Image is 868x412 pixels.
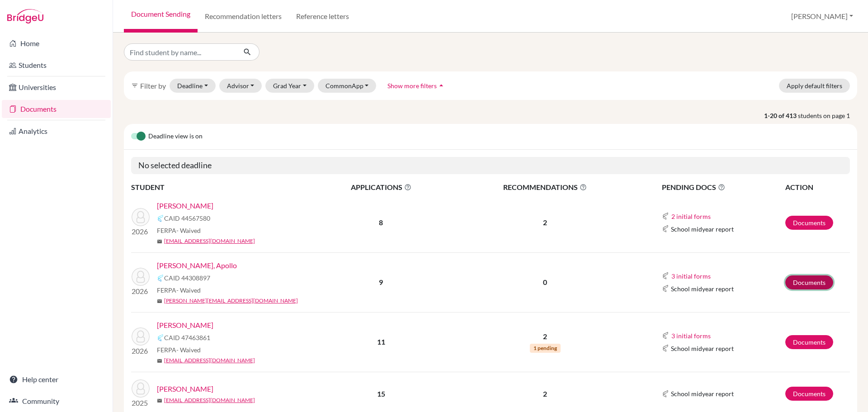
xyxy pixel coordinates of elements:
[387,82,437,90] span: Show more filters
[377,389,385,398] b: 15
[170,79,216,93] button: Deadline
[779,79,850,93] button: Apply default filters
[164,356,255,365] a: [EMAIL_ADDRESS][DOMAIN_NAME]
[176,346,201,354] span: - Waived
[164,213,210,223] span: CAID 44567580
[662,285,669,292] img: Common App logo
[176,227,201,234] span: - Waived
[157,260,237,271] a: [PERSON_NAME], Apollo
[2,56,111,74] a: Students
[265,79,314,93] button: Grad Year
[140,81,166,90] span: Filter by
[157,298,162,304] span: mail
[157,200,213,211] a: [PERSON_NAME]
[131,181,312,193] th: STUDENT
[164,273,210,283] span: CAID 44308897
[785,387,833,401] a: Documents
[437,81,446,90] i: arrow_drop_up
[671,389,734,398] span: School midyear report
[132,226,150,237] p: 2026
[132,286,150,297] p: 2026
[662,332,669,339] img: Common App logo
[379,218,383,227] b: 8
[131,157,850,174] h5: No selected deadline
[2,78,111,96] a: Universities
[318,79,377,93] button: CommonApp
[2,392,111,410] a: Community
[132,208,150,226] img: Berko-Boateng, Andrew
[530,344,561,353] span: 1 pending
[157,398,162,403] span: mail
[312,182,450,193] span: APPLICATIONS
[451,277,640,288] p: 0
[219,79,262,93] button: Advisor
[671,344,734,353] span: School midyear report
[451,331,640,342] p: 2
[157,334,164,341] img: Common App logo
[379,278,383,286] b: 9
[164,396,255,404] a: [EMAIL_ADDRESS][DOMAIN_NAME]
[662,390,669,398] img: Common App logo
[157,345,201,355] span: FERPA
[671,224,734,234] span: School midyear report
[157,239,162,244] span: mail
[2,34,111,52] a: Home
[132,268,150,286] img: Andreichuk, Apollo
[671,284,734,294] span: School midyear report
[157,215,164,222] img: Common App logo
[671,331,711,341] button: 3 initial forms
[662,225,669,232] img: Common App logo
[176,286,201,294] span: - Waived
[662,213,669,220] img: Common App logo
[164,297,298,305] a: [PERSON_NAME][EMAIL_ADDRESS][DOMAIN_NAME]
[451,388,640,399] p: 2
[2,122,111,140] a: Analytics
[764,111,798,120] strong: 1-20 of 413
[2,100,111,118] a: Documents
[131,82,138,89] i: filter_list
[377,337,385,346] b: 11
[662,272,669,279] img: Common App logo
[132,398,150,408] p: 2025
[164,237,255,245] a: [EMAIL_ADDRESS][DOMAIN_NAME]
[785,181,850,193] th: ACTION
[7,9,43,24] img: Bridge-U
[157,358,162,364] span: mail
[157,384,213,394] a: [PERSON_NAME]
[671,271,711,281] button: 3 initial forms
[2,370,111,388] a: Help center
[451,182,640,193] span: RECOMMENDATIONS
[157,285,201,295] span: FERPA
[662,182,784,193] span: PENDING DOCS
[157,320,213,331] a: [PERSON_NAME]
[798,111,857,120] span: students on page 1
[157,226,201,235] span: FERPA
[787,8,857,25] button: [PERSON_NAME]
[157,275,164,282] img: Common App logo
[132,346,150,356] p: 2026
[785,335,833,349] a: Documents
[132,327,150,346] img: Orlandi, Luca
[785,216,833,230] a: Documents
[132,379,150,398] img: Ahmedov, Behruz
[148,131,203,142] span: Deadline view is on
[451,217,640,228] p: 2
[785,275,833,289] a: Documents
[671,211,711,222] button: 2 initial forms
[380,79,453,93] button: Show more filtersarrow_drop_up
[164,333,210,342] span: CAID 47463861
[124,43,236,61] input: Find student by name...
[662,345,669,352] img: Common App logo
